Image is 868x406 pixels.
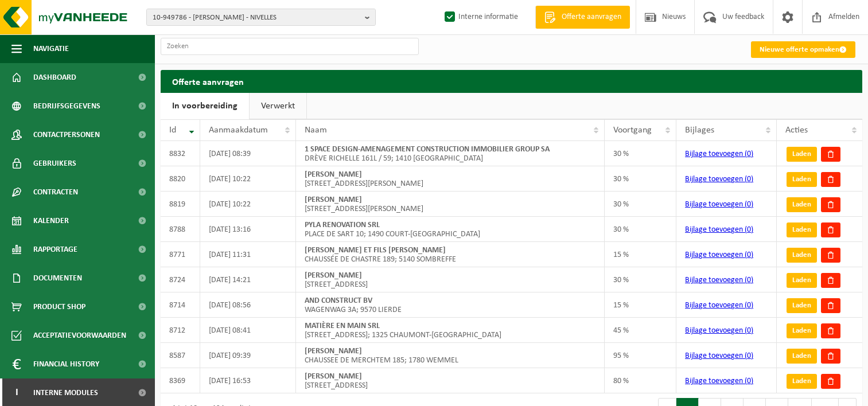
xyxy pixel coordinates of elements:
[296,343,604,368] td: CHAUSSEE DE MERCHTEM 185; 1780 WEMMEL
[161,217,200,242] td: 8788
[685,301,753,310] a: Bijlage toevoegen (0)
[33,120,100,149] span: Contactpersonen
[305,322,380,330] strong: MATIÈRE EN MAIN SRL
[161,318,200,343] td: 8712
[685,126,714,135] span: Bijlages
[747,276,751,284] span: 0
[161,267,200,292] td: 8724
[161,242,200,267] td: 8771
[747,225,751,234] span: 0
[200,242,296,267] td: [DATE] 11:31
[33,350,99,378] span: Financial History
[153,9,360,26] span: 10-949786 - [PERSON_NAME] - NIVELLES
[787,323,817,338] a: Laden
[747,377,751,385] span: 0
[685,200,753,209] a: Bijlage toevoegen (0)
[161,70,862,92] h2: Offerte aanvragen
[200,166,296,192] td: [DATE] 10:22
[161,368,200,393] td: 8369
[305,296,372,305] strong: AND CONSTRUCT BV
[442,9,518,26] label: Interne informatie
[605,217,677,242] td: 30 %
[296,368,604,393] td: [STREET_ADDRESS]
[296,192,604,217] td: [STREET_ADDRESS][PERSON_NAME]
[605,368,677,393] td: 80 %
[161,141,200,166] td: 8832
[33,149,76,178] span: Gebruikers
[200,318,296,343] td: [DATE] 08:41
[305,170,362,179] strong: [PERSON_NAME]
[33,178,78,206] span: Contracten
[33,92,100,120] span: Bedrijfsgegevens
[787,298,817,313] a: Laden
[200,141,296,166] td: [DATE] 08:39
[33,34,69,63] span: Navigatie
[161,192,200,217] td: 8819
[605,318,677,343] td: 45 %
[250,93,306,119] a: Verwerkt
[787,273,817,288] a: Laden
[747,251,751,259] span: 0
[305,196,362,204] strong: [PERSON_NAME]
[296,318,604,343] td: [STREET_ADDRESS]; 1325 CHAUMONT-[GEOGRAPHIC_DATA]
[613,126,652,135] span: Voortgang
[747,200,751,209] span: 0
[200,192,296,217] td: [DATE] 10:22
[787,374,817,389] a: Laden
[161,38,419,55] input: Zoeken
[605,267,677,292] td: 30 %
[685,225,753,234] a: Bijlage toevoegen (0)
[33,235,77,264] span: Rapportage
[169,126,176,135] span: Id
[209,126,268,135] span: Aanmaakdatum
[305,246,446,255] strong: [PERSON_NAME] ET FILS [PERSON_NAME]
[33,292,85,321] span: Product Shop
[535,6,630,29] a: Offerte aanvragen
[751,41,855,58] a: Nieuwe offerte opmaken
[161,166,200,192] td: 8820
[200,368,296,393] td: [DATE] 16:53
[605,166,677,192] td: 30 %
[747,150,751,158] span: 0
[787,248,817,263] a: Laden
[305,347,362,356] strong: [PERSON_NAME]
[33,206,69,235] span: Kalender
[747,352,751,360] span: 0
[33,63,76,92] span: Dashboard
[747,175,751,184] span: 0
[785,126,808,135] span: Acties
[605,292,677,318] td: 15 %
[559,11,624,23] span: Offerte aanvragen
[200,267,296,292] td: [DATE] 14:21
[161,343,200,368] td: 8587
[747,326,751,335] span: 0
[787,197,817,212] a: Laden
[200,292,296,318] td: [DATE] 08:56
[787,147,817,162] a: Laden
[605,141,677,166] td: 30 %
[685,326,753,335] a: Bijlage toevoegen (0)
[605,242,677,267] td: 15 %
[305,126,327,135] span: Naam
[787,172,817,187] a: Laden
[685,377,753,385] a: Bijlage toevoegen (0)
[33,321,126,350] span: Acceptatievoorwaarden
[685,352,753,360] a: Bijlage toevoegen (0)
[685,150,753,158] a: Bijlage toevoegen (0)
[305,145,550,154] strong: 1 SPACE DESIGN-AMENAGEMENT CONSTRUCTION IMMOBILIER GROUP SA
[296,141,604,166] td: DRÈVE RICHELLE 161L / 59; 1410 [GEOGRAPHIC_DATA]
[296,242,604,267] td: CHAUSSÉE DE CHASTRE 189; 5140 SOMBREFFE
[296,292,604,318] td: WAGENWAG 3A; 9570 LIERDE
[200,217,296,242] td: [DATE] 13:16
[296,267,604,292] td: [STREET_ADDRESS]
[787,222,817,237] a: Laden
[305,221,380,229] strong: PYLA RENOVATION SRL
[33,264,82,292] span: Documenten
[787,349,817,364] a: Laden
[146,9,376,26] button: 10-949786 - [PERSON_NAME] - NIVELLES
[685,175,753,184] a: Bijlage toevoegen (0)
[685,251,753,259] a: Bijlage toevoegen (0)
[305,271,362,280] strong: [PERSON_NAME]
[161,292,200,318] td: 8714
[296,166,604,192] td: [STREET_ADDRESS][PERSON_NAME]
